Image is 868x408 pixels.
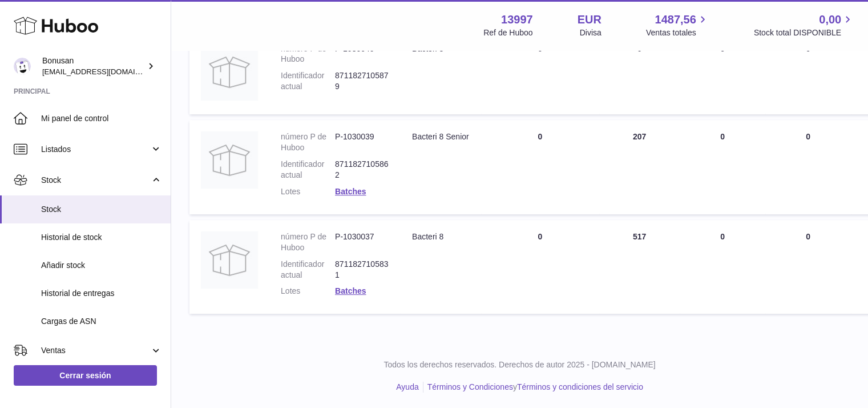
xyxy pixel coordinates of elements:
td: 0 [765,32,851,115]
dt: número P de Huboo [281,43,335,65]
td: 0 [599,32,680,115]
dd: 8711827105879 [335,70,389,92]
td: 0 [765,220,851,314]
a: 1487,56 Ventas totales [646,12,709,38]
strong: EUR [578,12,601,27]
div: Divisa [580,27,601,38]
span: 1487,56 [655,12,696,27]
a: Términos y Condiciones [427,382,513,391]
span: Añadir stock [41,260,162,271]
span: Stock [41,204,162,215]
td: 0 [481,120,599,214]
a: Batches [335,187,366,196]
a: Términos y condiciones del servicio [517,382,643,391]
div: Bacteri 8 Senior [412,131,470,142]
td: 0 [680,120,765,214]
li: y [423,382,643,393]
dt: Identificador actual [281,259,335,281]
dd: P-1030040 [335,43,389,65]
td: 207 [599,120,680,214]
dd: 8711827105831 [335,259,389,281]
span: Listados [41,144,150,155]
div: Bacteri 8 [412,231,470,242]
span: Cargas de ASN [41,316,162,327]
a: Batches [335,286,366,295]
p: Todos los derechos reservados. Derechos de autor 2025 - [DOMAIN_NAME] [180,359,859,370]
span: Mi panel de control [41,113,162,124]
dt: número P de Huboo [281,131,335,153]
a: 0,00 Stock total DISPONIBLE [754,12,854,38]
div: Ref de Huboo [483,27,532,38]
dt: Identificador actual [281,70,335,92]
dd: P-1030039 [335,131,389,153]
img: info@bonusan.es [14,58,31,75]
dt: número P de Huboo [281,231,335,253]
td: 0 [680,32,765,115]
dd: 8711827105862 [335,159,389,181]
img: product image [201,231,258,289]
div: Bonusan [42,55,145,77]
span: Historial de stock [41,232,162,243]
dt: Lotes [281,186,335,197]
dt: Lotes [281,286,335,297]
span: [EMAIL_ADDRESS][DOMAIN_NAME] [42,67,168,76]
img: product image [201,131,258,189]
td: 0 [765,120,851,214]
dd: P-1030037 [335,231,389,253]
a: Cerrar sesión [14,365,157,386]
a: Ayuda [396,382,418,391]
span: Stock total DISPONIBLE [754,27,854,38]
span: Ventas totales [646,27,709,38]
td: 0 [481,220,599,314]
strong: 13997 [501,12,533,27]
td: 517 [599,220,680,314]
span: Stock [41,175,150,186]
dt: Identificador actual [281,159,335,181]
span: Ventas [41,345,150,356]
span: 0,00 [819,12,841,27]
span: Historial de entregas [41,288,162,299]
td: 0 [481,32,599,115]
td: 0 [680,220,765,314]
img: product image [201,43,258,101]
